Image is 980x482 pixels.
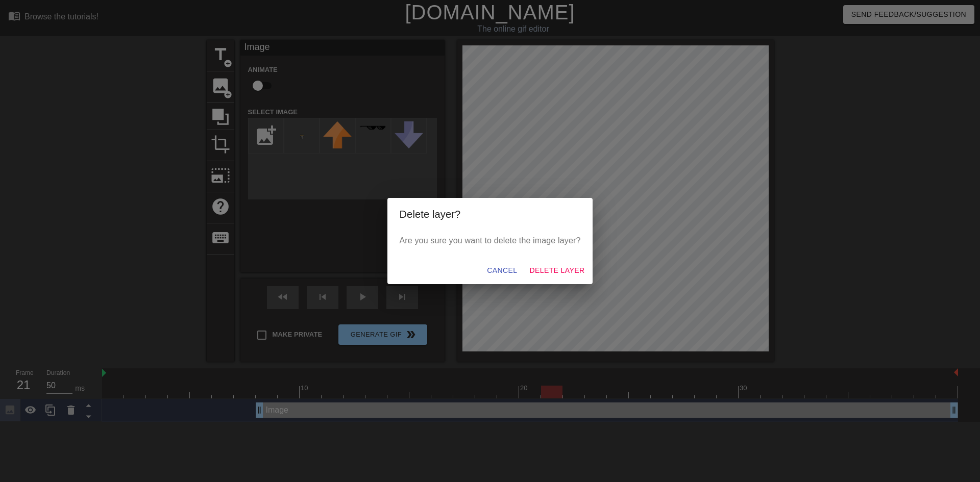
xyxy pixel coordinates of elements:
span: Delete Layer [529,264,584,277]
span: Cancel [487,264,517,277]
h2: Delete layer? [400,206,581,222]
p: Are you sure you want to delete the image layer? [400,235,581,247]
button: Cancel [483,261,521,280]
button: Delete Layer [525,261,589,280]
